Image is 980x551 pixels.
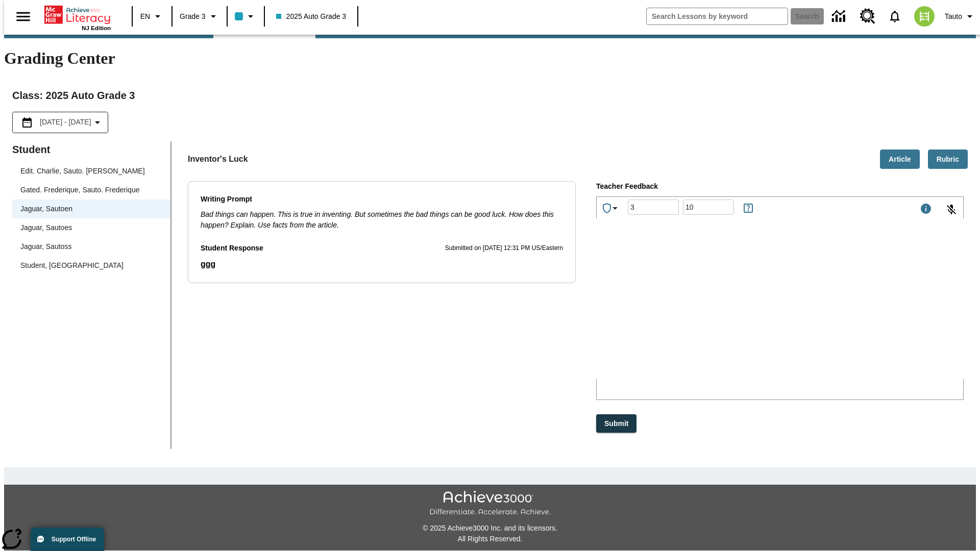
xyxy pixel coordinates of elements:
span: NJ Edition [82,25,111,31]
p: Submitted on [DATE] 12:31 PM US/Eastern [445,243,563,254]
h2: Class : 2025 Auto Grade 3 [12,87,968,104]
body: Type your response here. [4,8,149,17]
div: Jaguar, Sautoss [12,237,170,256]
p: Inventor's Luck [188,153,248,165]
button: Select a new avatar [908,3,941,30]
div: Edit. Charlie, Sauto. [PERSON_NAME] [12,162,170,181]
p: Student [12,141,170,158]
span: Grade 3 [180,11,206,22]
a: Notifications [881,3,908,30]
button: Class color is light blue. Change class color [231,7,261,26]
div: Jaguar, Sautoes [12,218,170,237]
img: Achieve3000 Differentiate Accelerate Achieve [429,491,551,517]
div: Edit. Charlie, Sauto. [PERSON_NAME] [20,166,145,177]
div: Jaguar, Sautoes [20,222,72,233]
p: © 2025 Achieve3000 Inc. and its licensors. [4,523,976,534]
a: Resource Center, Will open in new tab [854,3,881,30]
button: Profile/Settings [941,7,980,26]
div: Grade: Letters, numbers, %, + and - are allowed. [628,199,679,215]
div: Jaguar, Sautoen [12,199,170,218]
input: Points: Must be equal to or less than 25. [683,194,734,221]
h1: Grading Center [4,49,976,68]
button: Open side menu [8,2,38,32]
div: Gated. Frederique, Sauto. Frederique [12,181,170,199]
button: Rubric, Will open in new tab [928,149,968,169]
button: Article, Will open in new tab [880,149,920,169]
button: Support Offline [31,528,104,551]
p: ggg [201,258,563,270]
img: avatar image [914,6,935,27]
button: Submit [596,414,636,433]
div: Jaguar, Sautoss [20,241,71,252]
button: Language: EN, Select a language [136,7,168,26]
p: All Rights Reserved. [4,534,976,544]
button: Achievements [597,198,625,218]
svg: Collapse Date Range Filter [91,116,104,129]
button: Rules for Earning Points and Achievements, Will open in new tab [738,198,758,218]
div: Student, [GEOGRAPHIC_DATA] [12,256,170,275]
div: Student, [GEOGRAPHIC_DATA] [20,260,124,271]
p: Bad things can happen. This is true in inventing. But sometimes the bad things can be good luck. ... [201,209,563,231]
div: Points: Must be equal to or less than 25. [683,199,734,215]
p: Teacher Feedback [596,181,964,192]
div: Gated. Frederique, Sauto. Frederique [20,185,139,195]
span: Tauto [945,11,962,22]
span: Support Offline [52,536,96,543]
button: Select the date range menu item [17,116,104,129]
p: Student Response [201,243,263,254]
a: Home [44,5,111,25]
input: Grade: Letters, numbers, %, + and - are allowed. [628,194,679,221]
span: [DATE] - [DATE] [40,117,91,128]
p: Student Response [201,258,563,270]
input: search field [647,8,788,24]
div: Jaguar, Sautoen [20,204,72,214]
p: Writing Prompt [201,194,563,205]
div: Maximum 1000 characters Press Escape to exit toolbar and use left and right arrow keys to access ... [920,203,932,217]
button: Click to activate and allow voice recognition [939,197,964,222]
span: 2025 Auto Grade 3 [276,11,347,22]
div: Home [44,4,111,31]
span: EN [140,11,150,22]
a: Data Center [826,3,854,31]
button: Grade: Grade 3, Select a grade [176,7,224,26]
